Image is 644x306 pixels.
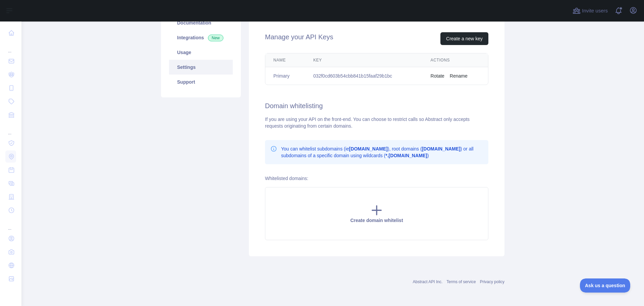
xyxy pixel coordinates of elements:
[208,35,223,41] span: New
[265,67,305,85] td: Primary
[169,45,233,60] a: Usage
[571,5,609,16] button: Invite users
[265,176,308,181] label: Whitelisted domains:
[440,32,488,45] button: Create a new key
[265,53,305,67] th: Name
[450,73,468,79] button: Rename
[169,30,233,45] a: Integrations New
[265,116,488,129] div: If you are using your API on the front-end. You can choose to restrict calls so Abstract only acc...
[305,67,423,85] td: 032f0cd603b54cbb841b15faaf29b1bc
[385,153,427,158] b: *.[DOMAIN_NAME]
[169,60,233,75] a: Settings
[265,32,333,45] h2: Manage your API Keys
[446,279,476,284] a: Terms of service
[350,218,403,223] span: Create domain whitelist
[423,53,488,67] th: Actions
[169,15,233,30] a: Documentation
[169,75,233,89] a: Support
[431,73,444,79] button: Rotate
[5,122,16,136] div: ...
[349,146,388,151] b: [DOMAIN_NAME]
[422,146,461,151] b: [DOMAIN_NAME]
[265,101,488,111] h2: Domain whitelisting
[5,40,16,54] div: ...
[281,145,483,159] p: You can whitelist subdomains (ie ), root domains ( ) or all subdomains of a specific domain using...
[5,218,16,231] div: ...
[305,53,423,67] th: Key
[580,278,631,293] iframe: Toggle Customer Support
[582,7,608,15] span: Invite users
[480,279,504,284] a: Privacy policy
[413,279,443,284] a: Abstract API Inc.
